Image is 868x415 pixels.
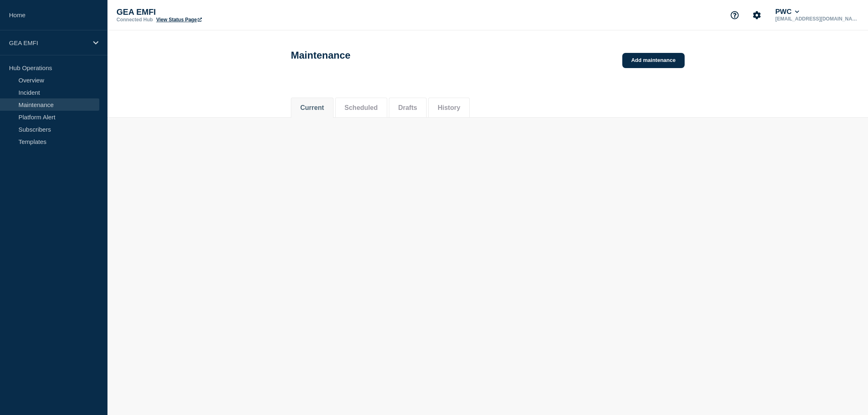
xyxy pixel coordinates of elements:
button: Drafts [398,104,417,112]
button: Account settings [748,7,765,24]
a: View Status Page [156,17,202,23]
button: Current [300,104,324,112]
p: Connected Hub [116,17,153,23]
button: Support [726,7,743,24]
a: Add maintenance [622,53,685,68]
h1: Maintenance [291,50,350,61]
button: Scheduled [345,104,378,112]
p: [EMAIL_ADDRESS][DOMAIN_NAME] [774,16,859,22]
button: PWC [774,8,801,16]
p: GEA EMFI [9,39,88,46]
p: GEA EMFI [116,7,281,17]
button: History [438,104,460,112]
